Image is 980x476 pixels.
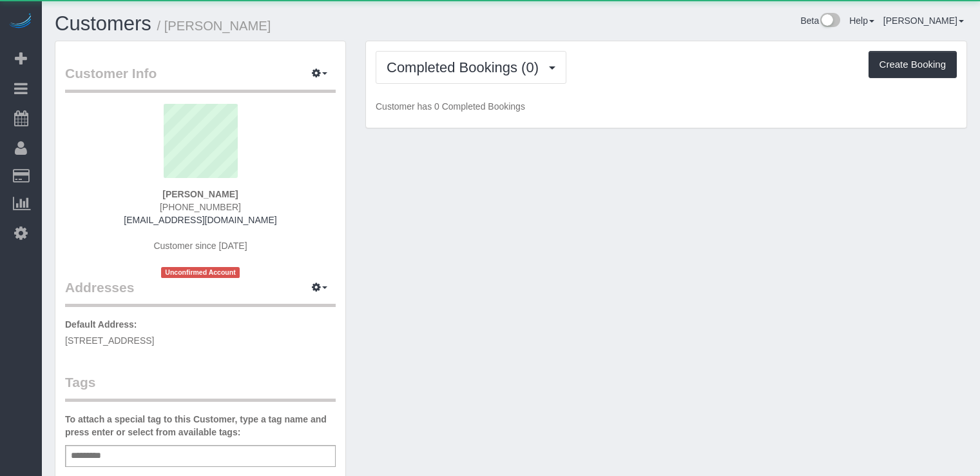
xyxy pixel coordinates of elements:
span: Completed Bookings (0) [387,59,545,75]
a: [PERSON_NAME] [883,15,964,26]
strong: [PERSON_NAME] [162,189,238,199]
a: Beta [800,15,840,26]
legend: Customer Info [65,64,336,93]
img: New interface [819,13,840,30]
a: [EMAIL_ADDRESS][DOMAIN_NAME] [124,215,276,225]
span: [PHONE_NUMBER] [160,202,241,212]
img: Automaid Logo [8,13,34,31]
span: [STREET_ADDRESS] [65,335,154,346]
span: Customer since [DATE] [153,241,247,251]
span: Unconfirmed Account [161,267,240,278]
a: Help [849,15,874,26]
button: Create Booking [869,51,957,78]
label: Default Address: [65,318,137,331]
label: To attach a special tag to this Customer, type a tag name and press enter or select from availabl... [65,413,336,439]
small: / [PERSON_NAME] [157,19,271,33]
legend: Tags [65,373,336,402]
p: Customer has 0 Completed Bookings [376,100,957,113]
button: Completed Bookings (0) [376,51,566,84]
a: Customers [55,12,151,35]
